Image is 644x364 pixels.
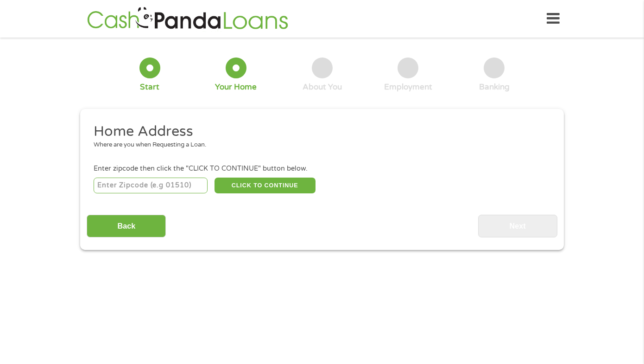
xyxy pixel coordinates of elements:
h2: Home Address [94,122,544,141]
input: Enter Zipcode (e.g 01510) [94,178,208,193]
input: Back [87,215,166,237]
div: About You [303,82,342,92]
input: Next [478,215,557,237]
img: GetLoanNow Logo [84,6,291,32]
div: Enter zipcode then click the "CLICK TO CONTINUE" button below. [94,164,550,174]
button: CLICK TO CONTINUE [215,178,316,193]
div: Where are you when Requesting a Loan. [94,140,544,150]
div: Banking [479,82,510,92]
div: Start [140,82,159,92]
div: Employment [384,82,432,92]
div: Your Home [215,82,257,92]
